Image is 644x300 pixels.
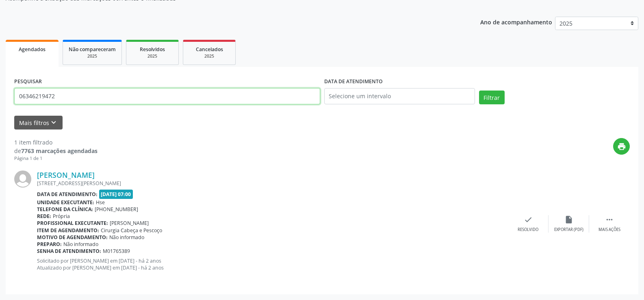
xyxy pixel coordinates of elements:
b: Telefone da clínica: [37,206,93,213]
b: Item de agendamento: [37,227,99,234]
i: insert_drive_file [564,215,573,224]
span: Própria [53,213,70,220]
span: Agendados [19,46,46,53]
strong: 7763 marcações agendadas [21,147,98,155]
span: Não informado [109,234,144,241]
img: img [14,171,31,188]
div: 1 item filtrado [14,138,98,147]
div: 2025 [189,53,230,59]
a: [PERSON_NAME] [37,171,95,179]
i: print [617,142,626,151]
span: M01765389 [103,248,130,255]
span: Hse [96,199,105,206]
b: Unidade executante: [37,199,94,206]
b: Data de atendimento: [37,191,98,198]
span: [PHONE_NUMBER] [95,206,138,213]
b: Motivo de agendamento: [37,234,108,241]
div: Resolvido [518,227,538,233]
span: Cancelados [196,46,223,53]
p: Ano de acompanhamento [480,17,552,27]
button: print [613,138,630,155]
span: Não compareceram [69,46,116,53]
b: Senha de atendimento: [37,248,101,255]
label: PESQUISAR [14,76,42,88]
div: 2025 [69,53,116,59]
p: Solicitado por [PERSON_NAME] em [DATE] - há 2 anos Atualizado por [PERSON_NAME] em [DATE] - há 2 ... [37,257,508,271]
label: DATA DE ATENDIMENTO [324,76,383,88]
div: 2025 [132,53,173,59]
span: Não informado [63,241,98,248]
button: Mais filtroskeyboard_arrow_down [14,116,63,130]
b: Rede: [37,213,51,220]
div: Exportar (PDF) [554,227,583,233]
i: keyboard_arrow_down [49,118,58,127]
i:  [605,215,614,224]
div: de [14,147,98,155]
b: Profissional executante: [37,220,108,227]
input: Selecione um intervalo [324,88,475,104]
b: Preparo: [37,241,62,248]
div: Página 1 de 1 [14,155,98,162]
span: [PERSON_NAME] [110,220,149,227]
span: Resolvidos [140,46,165,53]
div: [STREET_ADDRESS][PERSON_NAME] [37,180,508,187]
i: check [524,215,533,224]
div: Mais ações [598,227,620,233]
button: Filtrar [479,91,505,104]
input: Nome, código do beneficiário ou CPF [14,88,320,104]
span: Cirurgia Cabeça e Pescoço [101,227,162,234]
span: [DATE] 07:00 [99,190,133,199]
